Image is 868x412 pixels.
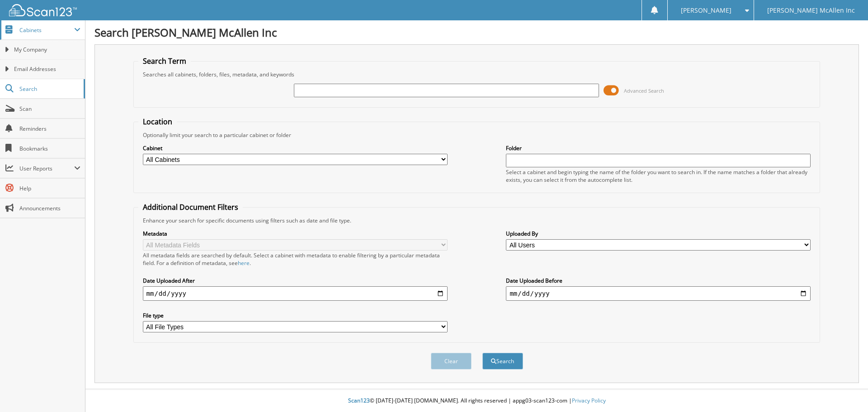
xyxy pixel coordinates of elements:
[14,46,80,54] span: My Company
[138,71,816,78] div: Searches all cabinets, folders, files, metadata, and keywords
[572,397,606,404] a: Privacy Policy
[506,277,811,284] label: Date Uploaded Before
[506,168,811,184] div: Select a cabinet and begin typing the name of the folder you want to search in. If the name match...
[138,117,177,127] legend: Location
[138,56,191,66] legend: Search Term
[431,353,472,369] button: Clear
[143,144,448,152] label: Cabinet
[19,125,80,133] span: Reminders
[143,277,448,284] label: Date Uploaded After
[482,353,523,369] button: Search
[681,8,731,13] span: [PERSON_NAME]
[19,105,80,113] span: Scan
[767,8,855,13] span: [PERSON_NAME] McAllen Inc
[143,251,448,267] div: All metadata fields are searched by default. Select a cabinet with metadata to enable filtering b...
[138,202,243,212] legend: Additional Document Filters
[138,131,816,139] div: Optionally limit your search to a particular cabinet or folder
[624,87,664,94] span: Advanced Search
[19,204,80,212] span: Announcements
[19,165,74,172] span: User Reports
[138,217,816,224] div: Enhance your search for specific documents using filters such as date and file type.
[9,4,77,16] img: scan123-logo-white.svg
[506,144,811,152] label: Folder
[19,185,80,192] span: Help
[85,390,868,412] div: © [DATE]-[DATE] [DOMAIN_NAME]. All rights reserved | appg03-scan123-com |
[506,286,811,301] input: end
[19,26,74,34] span: Cabinets
[823,369,868,412] iframe: Chat Widget
[348,397,370,404] span: Scan123
[143,312,448,319] label: File type
[238,259,250,267] a: here
[94,25,859,40] h1: Search [PERSON_NAME] McAllen Inc
[19,85,79,93] span: Search
[19,145,80,152] span: Bookmarks
[506,230,811,237] label: Uploaded By
[143,230,448,237] label: Metadata
[14,65,80,73] span: Email Addresses
[143,286,448,301] input: start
